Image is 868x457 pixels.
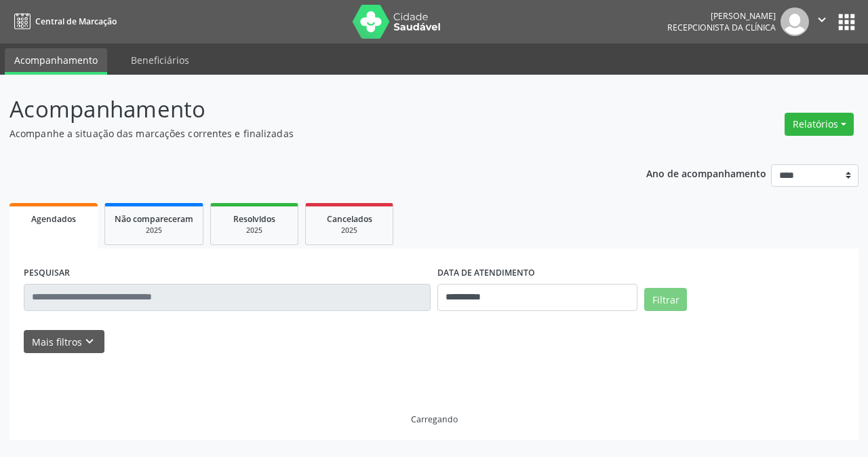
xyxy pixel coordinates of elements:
[220,225,288,236] div: 2025
[646,164,766,181] p: Ano de acompanhamento
[315,225,383,236] div: 2025
[9,126,604,141] p: Acompanhe a situação das marcações correntes e finalizadas
[9,10,117,33] a: Central de Marcação
[835,10,859,34] button: apps
[809,7,835,36] button: 
[411,414,458,425] div: Carregando
[781,7,809,36] img: img
[5,48,107,75] a: Acompanhamento
[644,288,687,311] button: Filtrar
[437,263,535,284] label: DATA DE ATENDIMENTO
[24,263,70,284] label: PESQUISAR
[814,12,829,27] i: 
[35,16,117,27] span: Central de Marcação
[327,213,372,225] span: Cancelados
[115,225,193,236] div: 2025
[121,48,199,72] a: Beneficiários
[82,334,97,349] i: keyboard_arrow_down
[667,10,776,22] div: [PERSON_NAME]
[667,22,776,33] span: Recepcionista da clínica
[233,213,275,225] span: Resolvidos
[24,330,104,354] button: Mais filtroskeyboard_arrow_down
[115,213,193,225] span: Não compareceram
[785,113,854,136] button: Relatórios
[9,92,604,126] p: Acompanhamento
[31,213,76,225] span: Agendados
